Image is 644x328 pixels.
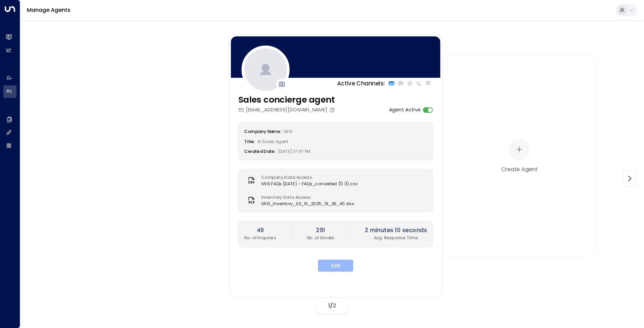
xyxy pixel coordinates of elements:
span: 1 [328,302,330,309]
p: Avg. Response Time [365,235,427,241]
label: Inventory Data Access: [261,194,351,200]
h2: 291 [307,226,334,235]
div: / [315,298,349,313]
label: Company Data Access: [261,174,354,181]
span: [DATE] 01:47 PM [278,148,311,154]
h3: Sales concierge agent [238,93,337,106]
button: Copy [329,107,336,113]
h2: 49 [244,226,276,235]
label: Title: [244,138,255,144]
span: IWG FAQs [DATE] - FAQs_converted (1) (1).csv [261,181,358,187]
p: Active Channels: [337,79,385,87]
p: No. of Inquiries [244,235,276,241]
div: Create Agent [501,165,537,173]
span: IWG [284,128,292,134]
label: Created Date: [244,148,276,154]
span: AI Sales Agent [257,138,288,144]
h2: 2 minutes 10 seconds [365,226,427,235]
label: Company Name: [244,128,281,134]
p: No. of Emails [307,235,334,241]
span: IWG_Inventory_03_10_2025_19_26_45.xlsx [261,200,354,207]
span: 2 [333,302,336,309]
div: [EMAIL_ADDRESS][DOMAIN_NAME] [238,106,337,113]
a: Manage Agents [27,6,70,14]
button: Edit [318,259,353,272]
label: Agent Active [389,106,421,113]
